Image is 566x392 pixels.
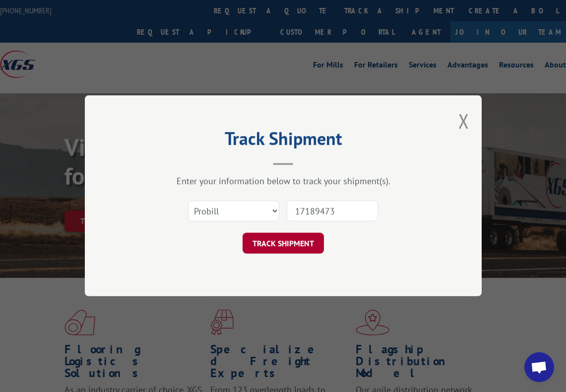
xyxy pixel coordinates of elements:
[243,233,324,254] button: TRACK SHIPMENT
[134,176,432,187] div: Enter your information below to track your shipment(s).
[458,108,469,134] button: Close modal
[524,352,554,382] div: Open chat
[134,131,432,150] h2: Track Shipment
[287,201,378,222] input: Number(s)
